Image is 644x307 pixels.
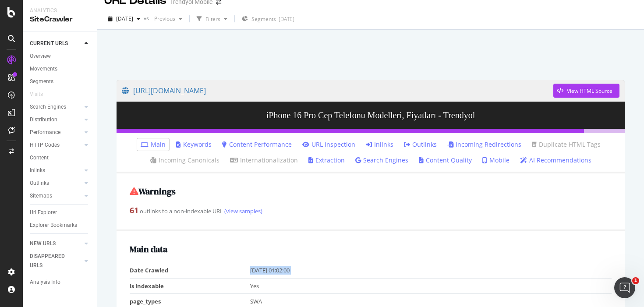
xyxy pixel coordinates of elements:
[30,115,57,124] div: Distribution
[567,87,612,95] div: View HTML Source
[30,208,57,217] div: Url Explorer
[117,102,625,129] h3: iPhone 16 Pro Cep Telefonu Modelleri, Fiyatları - Trendyol
[30,179,49,188] div: Outlinks
[30,221,77,230] div: Explorer Bookmarks
[482,156,510,165] a: Mobile
[30,128,82,137] a: Performance
[30,128,60,137] div: Performance
[30,166,45,175] div: Inlinks
[614,277,635,298] iframe: Intercom live chat
[30,39,68,48] div: CURRENT URLS
[176,140,212,149] a: Keywords
[30,239,82,248] a: NEW URLS
[130,278,250,294] td: Is Indexable
[30,52,51,61] div: Overview
[30,64,57,74] div: Movements
[30,221,91,230] a: Explorer Bookmarks
[116,15,133,22] span: 2025 Sep. 21st
[104,12,144,26] button: [DATE]
[532,140,601,149] a: Duplicate HTML Tags
[520,156,591,165] a: AI Recommendations
[30,7,90,14] div: Analytics
[30,90,43,99] div: Visits
[404,140,437,149] a: Outlinks
[122,80,553,102] a: [URL][DOMAIN_NAME]
[30,166,82,175] a: Inlinks
[130,263,250,278] td: Date Crawled
[30,39,82,48] a: CURRENT URLS
[419,156,472,165] a: Content Quality
[205,15,220,23] div: Filters
[30,141,60,150] div: HTTP Codes
[30,14,90,25] div: SiteCrawler
[302,140,355,149] a: URL Inspection
[141,140,166,149] a: Main
[151,15,175,22] span: Previous
[30,278,60,287] div: Analysis Info
[30,239,56,248] div: NEW URLS
[30,90,52,99] a: Visits
[238,12,298,26] button: Segments[DATE]
[30,102,66,112] div: Search Engines
[130,244,612,254] h2: Main data
[447,140,521,149] a: Incoming Redirections
[30,64,91,74] a: Movements
[30,102,82,112] a: Search Engines
[30,252,82,270] a: DISAPPEARED URLS
[30,191,52,201] div: Sitemaps
[223,207,262,215] a: (view samples)
[355,156,408,165] a: Search Engines
[30,278,91,287] a: Analysis Info
[130,205,138,215] strong: 61
[150,156,219,165] a: Incoming Canonicals
[632,277,639,284] span: 1
[30,153,91,162] a: Content
[30,153,49,162] div: Content
[30,141,82,150] a: HTTP Codes
[308,156,345,165] a: Extraction
[250,263,612,278] td: [DATE] 01:02:00
[30,52,91,61] a: Overview
[30,179,82,188] a: Outlinks
[144,14,151,22] span: vs
[222,140,292,149] a: Content Performance
[130,205,612,216] div: outlinks to a non-indexable URL
[30,77,91,86] a: Segments
[151,12,186,26] button: Previous
[250,278,612,294] td: Yes
[30,191,82,201] a: Sitemaps
[30,208,91,217] a: Url Explorer
[279,15,294,23] div: [DATE]
[30,252,74,270] div: DISAPPEARED URLS
[130,187,612,196] h2: Warnings
[30,77,53,86] div: Segments
[193,12,231,26] button: Filters
[366,140,393,149] a: Inlinks
[30,115,82,124] a: Distribution
[251,15,276,23] span: Segments
[553,84,619,98] button: View HTML Source
[230,156,298,165] a: Internationalization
